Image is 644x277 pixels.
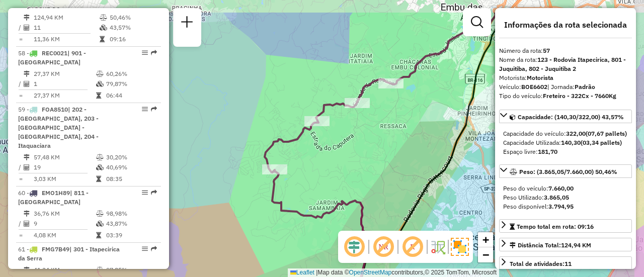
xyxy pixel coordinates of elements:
[499,256,632,270] a: Total de atividades:11
[100,15,107,21] i: % de utilização do peso
[42,189,70,197] span: EMO1H89
[503,184,574,192] span: Peso do veículo:
[96,71,104,77] i: % de utilização do peso
[499,125,632,160] div: Capacidade: (140,30/322,00) 43,57%
[575,83,595,90] strong: Padrão
[503,147,628,156] div: Espaço livre:
[142,50,148,56] em: Opções
[33,152,96,162] td: 57,48 KM
[503,193,628,202] div: Peso Utilizado:
[142,106,148,112] em: Opções
[106,230,156,240] td: 03:39
[96,81,104,87] i: % de utilização da cubagem
[543,92,616,100] strong: Freteiro - 322Cx - 7660Kg
[482,233,489,246] span: +
[33,79,96,89] td: 1
[42,106,68,113] span: FOA8510
[106,162,156,172] td: 40,69%
[33,174,96,184] td: 3,03 KM
[18,162,23,172] td: /
[18,49,86,66] span: | 901 - [GEOGRAPHIC_DATA]
[33,209,96,219] td: 36,76 KM
[547,83,595,90] span: | Jornada:
[517,223,594,230] span: Tempo total em rota: 09:16
[177,12,197,35] a: Nova sessão e pesquisa
[109,23,157,33] td: 43,57%
[538,148,557,155] strong: 181,70
[96,232,101,238] i: Tempo total em rota
[24,25,30,31] i: Total de Atividades
[142,190,148,196] em: Opções
[548,203,574,210] strong: 3.794,95
[106,209,156,219] td: 98,98%
[24,154,30,160] i: Distância Total
[96,154,104,160] i: % de utilização do peso
[499,46,632,55] div: Número da rota:
[33,265,96,275] td: 41,34 KM
[510,241,591,250] div: Distância Total:
[499,180,632,215] div: Peso: (3.865,05/7.660,00) 50,46%
[544,194,569,201] strong: 3.865,05
[18,23,23,33] td: /
[106,219,156,229] td: 43,87%
[33,69,96,79] td: 27,37 KM
[33,162,96,172] td: 19
[33,34,99,44] td: 11,36 KM
[151,50,157,56] em: Rota exportada
[586,130,627,137] strong: (07,67 pallets)
[151,246,157,252] em: Rota exportada
[106,79,156,89] td: 79,87%
[18,34,23,44] td: =
[467,12,487,32] a: Exibir filtros
[106,174,156,184] td: 08:35
[96,267,104,273] i: % de utilização do peso
[151,190,157,196] em: Rota exportada
[24,15,30,21] i: Distância Total
[96,211,104,217] i: % de utilização do peso
[518,113,624,121] span: Capacidade: (140,30/322,00) 43,57%
[18,219,23,229] td: /
[548,184,574,192] strong: 7.660,00
[288,268,499,277] div: Map data © contributors,© 2025 TomTom, Microsoft
[527,74,553,81] strong: Motorista
[565,260,572,267] strong: 11
[521,83,547,90] strong: BOE6602
[499,20,632,30] h4: Informações da rota selecionada
[510,260,572,267] span: Total de atividades:
[24,221,30,227] i: Total de Atividades
[33,219,96,229] td: 9
[561,241,591,249] span: 124,94 KM
[499,55,632,73] div: Nome da rota:
[18,174,23,184] td: =
[24,211,30,217] i: Distância Total
[400,235,425,259] span: Exibir rótulo
[33,230,96,240] td: 4,08 KM
[18,106,99,149] span: 59 -
[100,25,107,31] i: % de utilização da cubagem
[106,152,156,162] td: 30,20%
[18,245,120,262] span: | 301 - Itapecirica da Serra
[96,164,104,170] i: % de utilização da cubagem
[109,34,157,44] td: 09:16
[151,106,157,112] em: Rota exportada
[18,106,99,149] span: | 202 - [GEOGRAPHIC_DATA], 203 - [GEOGRAPHIC_DATA] - [GEOGRAPHIC_DATA], 204 - Itaquaciara
[18,230,23,240] td: =
[342,235,366,259] span: Ocultar deslocamento
[561,139,581,146] strong: 140,30
[33,23,99,33] td: 11
[503,202,628,211] div: Peso disponível:
[142,246,148,252] em: Opções
[109,13,157,23] td: 50,46%
[96,176,101,182] i: Tempo total em rota
[451,238,469,256] img: Exibir/Ocultar setores
[290,269,314,276] a: Leaflet
[18,189,89,206] span: 60 -
[499,110,632,123] a: Capacidade: (140,30/322,00) 43,57%
[24,81,30,87] i: Total de Atividades
[18,245,120,262] span: 61 -
[499,73,632,82] div: Motorista:
[566,130,586,137] strong: 322,00
[478,247,493,262] a: Zoom out
[499,56,626,72] strong: 123 - Rodovia Itapecirica, 801 - Juquitiba, 802 - Juquitiba 2
[499,91,632,101] div: Tipo do veículo:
